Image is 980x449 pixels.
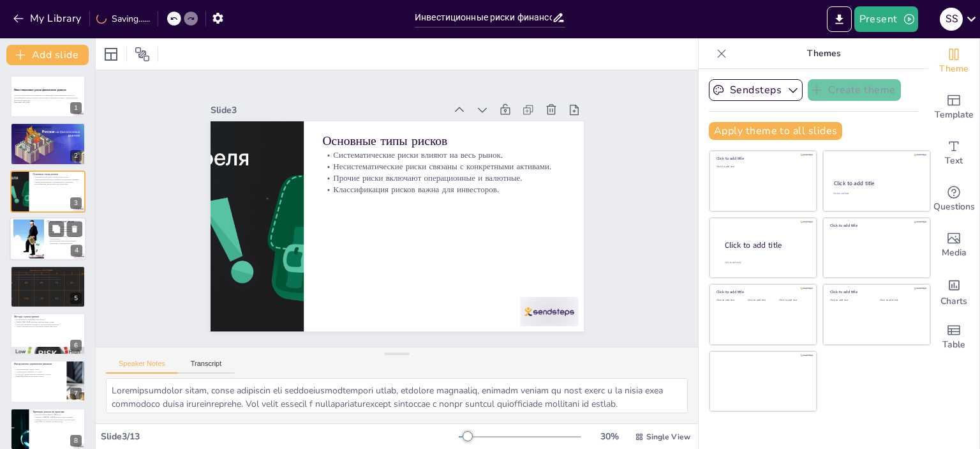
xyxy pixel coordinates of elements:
[33,183,82,185] p: Классификация рисков важна для инвесторов.
[854,6,918,32] button: Present
[70,150,82,162] div: 2
[928,130,979,176] div: Add text boxes
[14,371,63,374] p: Хеджирование защищает от потерь.
[14,376,63,378] p: Asset Allocation распределяет капитал.
[33,418,82,421] p: Санкции против России создали риски для инвесторов.
[71,245,82,257] div: 4
[33,172,82,176] p: Основные типы рисков
[10,8,87,29] button: My Library
[14,268,82,271] p: Несистематические риски
[880,299,920,302] div: Click to add text
[33,410,82,414] p: Примеры рисков на практике
[10,123,85,165] div: 2
[33,181,82,183] p: Прочие риски включают операционные и валютные.
[14,135,82,138] p: Неопределенность на финансовых рынках.
[14,276,82,278] p: Отраслевой риск может возникнуть в конкретной отрасли.
[14,369,63,371] p: Диверсификация снижает риски.
[716,289,808,294] div: Click to add title
[33,178,82,181] p: Несистематические риски связаны с конкретными активами.
[70,197,82,209] div: 3
[48,235,82,240] p: Валютный риск связан с колебаниями курсов валют.
[14,319,82,321] p: Волатильность показывает риск актива.
[10,217,86,261] div: 4
[933,200,975,214] span: Questions
[14,323,82,326] p: Стресс-тестирование моделирует экстремальные сценарии.
[10,75,85,118] div: 1
[14,321,82,323] p: Value at Risk (VaR) оценивает максимальные потери.
[709,79,803,101] button: Sendsteps
[725,261,805,264] div: Click to add body
[14,363,63,367] p: Инструменты управления рисками
[928,84,979,130] div: Add ready made slides
[48,225,82,230] p: Инфляционный риск снижает покупательную способность.
[371,132,502,347] p: Классификация рисков важна для инвесторов.
[67,222,82,237] button: Delete Slide
[928,222,979,268] div: Add images, graphics, shapes or video
[716,299,745,302] div: Click to add text
[33,176,82,178] p: Систематические риски влияют на весь рынок.
[48,220,82,224] p: Систематические риски
[391,120,523,336] p: Несистематические риски связаны с конкретными активами.
[830,299,870,302] div: Click to add text
[70,435,82,446] div: 8
[14,131,82,133] p: Финансовые рынки имеют разные виды.
[834,179,919,187] div: Click to add title
[106,360,178,374] button: Speaker Notes
[732,38,916,69] p: Themes
[10,360,85,402] div: 7
[14,373,63,376] p: Стоп-лосс ордера помогают ограничить потери.
[945,154,963,168] span: Text
[827,6,852,32] button: Export to PowerPoint
[33,413,82,416] p: Крах ипотечного рынка в 2008 году.
[716,165,808,169] div: Click to add text
[940,6,963,32] button: S S
[70,293,82,304] div: 5
[48,222,64,237] button: Duplicate Slide
[14,128,82,131] p: Инвестиционный риск определяется как вероятность отклонения доходности.
[14,102,82,104] p: Generated with [URL]
[928,268,979,314] div: Add charts and graphs
[14,271,82,273] p: Кредитный риск связан с дефолтом эмитента.
[178,360,235,374] button: Transcript
[716,156,808,161] div: Click to add title
[935,108,974,122] span: Template
[14,326,82,328] p: Анализ чувствительности показывает влияние факторов.
[928,314,979,360] div: Add a table
[6,45,89,65] button: Add slide
[942,246,967,260] span: Media
[70,340,82,351] div: 6
[779,299,808,302] div: Click to add text
[942,338,965,352] span: Table
[48,240,82,245] p: Политический риск может вызвать изменения в законодательстве.
[10,266,85,308] div: 5
[14,315,82,319] p: Методы оценки рисков
[939,62,969,76] span: Theme
[14,125,82,129] p: Что такое инвестиционные риски?
[135,47,150,62] span: Position
[830,223,921,228] div: Click to add title
[928,176,979,222] div: Get real-time input from your audience
[725,240,806,250] div: Click to add title
[33,420,82,423] p: Крах FTX стал уроком для инвесторов.
[14,95,82,102] p: В данной презентации мы рассмотрим основные виды инвестиционных рисков, их классификацию, методы ...
[14,89,66,92] strong: Инвестиционные риски финансовых рынков
[10,171,85,213] div: 3
[411,105,547,324] p: Основные типы рисков
[833,192,918,195] div: Click to add text
[14,133,82,135] p: Цель управления рисками — минимизация потерь.
[830,289,921,294] div: Click to add title
[940,294,967,308] span: Charts
[381,126,512,342] p: Прочие риски включают операционные и валютные.
[70,102,82,114] div: 1
[96,13,150,25] div: Saving......
[415,8,552,27] input: Insert title
[594,430,625,443] div: 30 %
[70,388,82,399] div: 7
[709,122,842,140] button: Apply theme to all slides
[48,231,82,235] p: Процентный риск влияет на стоимость заимствований.
[106,378,688,413] textarea: Loremipsumdolor sitam, conse adipiscin eli seddoeiusmodtempori utlab, etdolore magnaaliq, enimadm...
[33,416,82,418] p: Пандемия [MEDICAL_DATA] вызвала падение рынков.
[748,299,776,302] div: Click to add text
[10,313,85,355] div: 6
[940,8,963,31] div: S S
